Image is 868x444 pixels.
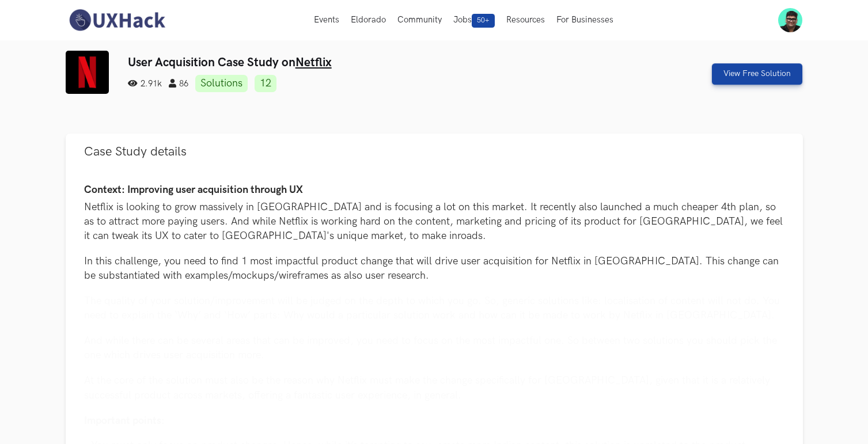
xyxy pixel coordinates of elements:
img: Your profile pic [778,8,802,32]
p: In this challenge, you need to find 1 most impactful product change that will drive user acquisit... [84,254,784,283]
a: Solutions [195,75,248,92]
a: Netflix [295,55,332,70]
span: 86 [169,79,188,89]
strong: Important points: [84,415,165,427]
a: View Free Solution [712,63,802,85]
p: Netflix is looking to grow massively in [GEOGRAPHIC_DATA] and is focusing a lot on this market. I... [84,200,784,244]
h3: User Acquisition Case Study on [128,55,616,70]
span: Case Study details [84,144,187,160]
p: At the core of the solution must also be the reason why Netflix must make the change specifically... [84,373,784,402]
span: 2.91k [128,79,162,89]
p: The quality of your solution/improvement will be judged on the depth to which you go. So, generic... [84,294,784,322]
a: 12 [255,75,276,92]
p: And while there can be several areas that can be improved, you need to focus on the most impactfu... [84,333,784,362]
h4: Context: Improving user acquisition through UX [84,184,784,196]
span: 50+ [472,14,495,28]
img: UXHack-logo.png [66,8,168,32]
img: Netflix logo [66,51,109,94]
button: Case Study details [66,134,803,170]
